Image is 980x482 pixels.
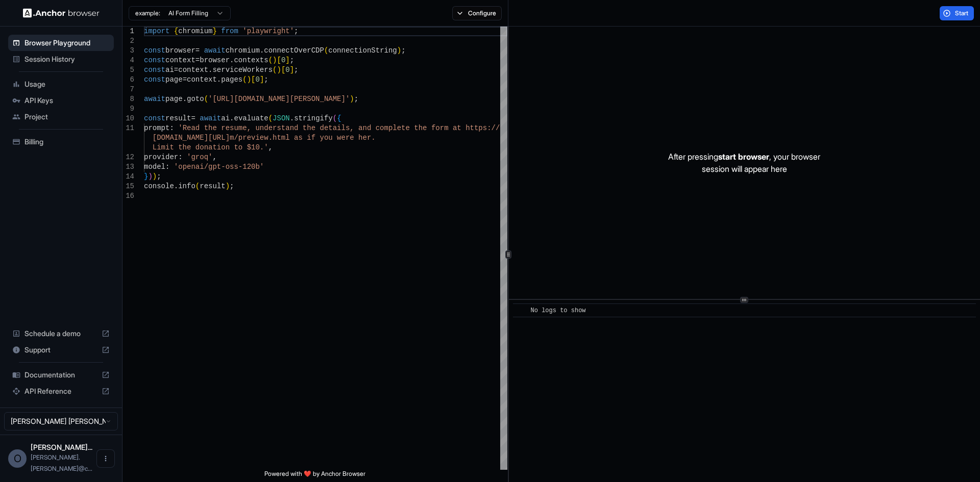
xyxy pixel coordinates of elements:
span: = [195,56,200,64]
div: 16 [122,191,134,201]
span: ; [157,172,161,181]
span: ; [354,95,358,103]
span: Billing [24,137,110,147]
span: 'openai/gpt-oss-120b' [174,163,264,171]
span: API Reference [24,386,97,396]
div: 10 [122,114,134,123]
span: page [165,75,183,84]
span: await [144,95,165,103]
span: ) [153,172,157,181]
span: . [290,114,294,122]
span: await [204,46,226,55]
div: Browser Playground [8,35,114,51]
span: } [144,172,148,181]
span: Schedule a demo [24,328,97,339]
span: [ [277,56,281,64]
div: 5 [122,65,134,75]
span: 'groq' [187,153,212,161]
span: from [221,27,238,35]
span: Project [24,112,110,122]
span: Usage [24,79,110,89]
span: , [268,143,273,151]
div: 1 [122,27,134,36]
span: 'playwright' [242,27,294,35]
span: ] [260,75,264,84]
span: ) [226,182,230,190]
div: Documentation [8,367,114,383]
span: : [169,124,174,132]
div: 4 [122,56,134,65]
span: prompt [144,124,169,132]
span: ​ [518,306,523,316]
span: connectOverCDP [264,46,324,55]
span: ) [397,46,401,55]
span: [ [281,66,285,74]
span: ; [230,182,234,190]
span: . [260,46,264,55]
span: ) [350,95,354,103]
span: = [174,66,178,74]
span: ) [277,66,281,74]
span: : [178,153,182,161]
span: goto [187,95,204,103]
span: Documentation [24,370,97,380]
div: 12 [122,153,134,162]
span: example: [135,9,160,17]
button: Configure [452,6,502,20]
span: const [144,114,165,122]
span: API Keys [24,95,110,106]
div: Project [8,109,114,125]
span: . [208,66,212,74]
span: ] [285,56,289,64]
span: model [144,163,165,171]
span: const [144,66,165,74]
div: API Keys [8,92,114,109]
span: ( [324,46,328,55]
span: 0 [285,66,289,74]
span: [DOMAIN_NAME][URL] [153,134,230,142]
button: Open menu [96,449,115,468]
span: ) [148,172,152,181]
span: ( [195,182,200,190]
span: { [174,27,178,35]
button: Start [940,6,974,20]
span: Omar Fernando Bolaños Delgado [31,443,92,451]
div: Support [8,342,114,358]
span: JSON [273,114,290,122]
span: . [217,75,221,84]
span: omar.bolanos@cariai.com [31,453,92,472]
span: m/preview.html as if you were her. [230,134,376,142]
span: console [144,182,174,190]
span: [ [251,75,255,84]
div: Schedule a demo [8,325,114,342]
span: Session History [24,54,110,64]
span: ; [401,46,405,55]
span: Limit the donation to $10.' [153,143,268,151]
span: const [144,46,165,55]
p: After pressing , your browser session will appear here [668,150,820,175]
span: = [183,75,187,84]
span: : [165,163,169,171]
span: 0 [281,56,285,64]
div: O [8,449,27,468]
div: Session History [8,51,114,67]
span: serviceWorkers [212,66,273,74]
span: Start [955,9,969,17]
div: 7 [122,85,134,94]
div: 6 [122,75,134,85]
span: contexts [234,56,268,64]
span: } [212,27,216,35]
div: 3 [122,46,134,56]
span: chromium [226,46,260,55]
div: 15 [122,182,134,191]
span: context [187,75,217,84]
span: Support [24,345,97,355]
span: ( [333,114,337,122]
span: lete the form at https:// [393,124,500,132]
span: ; [294,27,298,35]
img: Anchor Logo [23,8,100,18]
span: ; [290,56,294,64]
div: API Reference [8,383,114,399]
span: No logs to show [531,307,586,314]
span: '[URL][DOMAIN_NAME][PERSON_NAME]' [208,95,350,103]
